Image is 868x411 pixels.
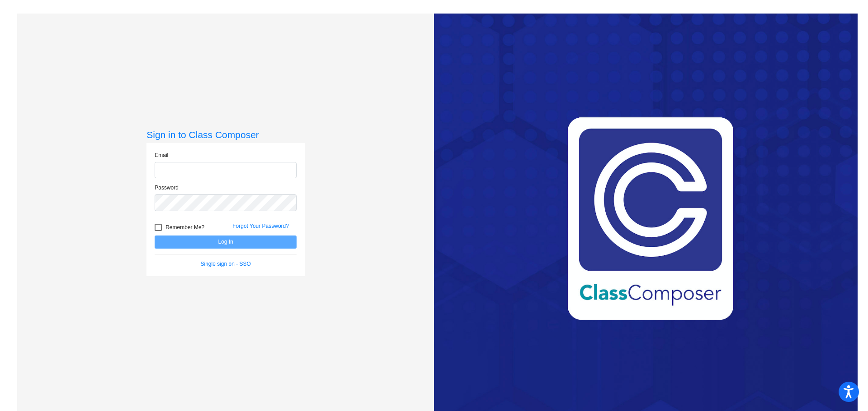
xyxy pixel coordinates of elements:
label: Password [155,184,179,192]
button: Log In [155,236,297,249]
h3: Sign in to Class Composer [146,129,305,140]
a: Single sign on - SSO [201,261,251,267]
a: Forgot Your Password? [232,223,289,229]
span: Remember Me? [165,222,204,233]
label: Email [155,151,168,159]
